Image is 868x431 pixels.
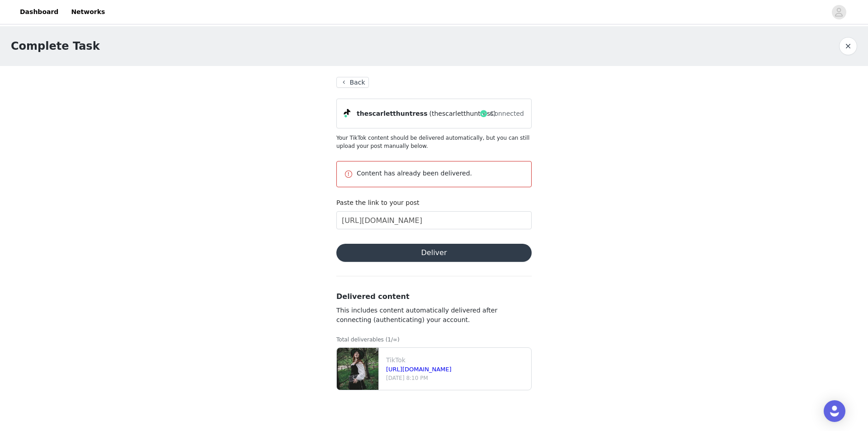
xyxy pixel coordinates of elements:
[336,244,532,262] button: Deliver
[386,374,528,382] p: [DATE] 8:10 PM
[386,355,528,365] p: TikTok
[429,109,495,118] span: (thescarletthuntress)
[337,348,378,390] img: file
[336,307,497,323] span: This includes content automatically delivered after connecting (authenticating) your account.
[835,5,843,19] div: avatar
[336,291,532,302] h3: Delivered content
[824,400,845,422] div: Open Intercom Messenger
[336,211,532,229] input: Paste the link to your content here
[14,2,64,22] a: Dashboard
[357,169,524,178] p: Content has already been delivered.
[336,134,532,150] p: Your TikTok content should be delivered automatically, but you can still upload your post manuall...
[357,109,427,118] span: thescarletthuntress
[490,109,524,118] span: Connected
[66,2,110,22] a: Networks
[386,366,452,373] a: [URL][DOMAIN_NAME]
[336,336,532,344] p: Total deliverables (1/∞)
[11,38,100,54] h1: Complete Task
[336,77,369,88] button: Back
[336,199,420,206] label: Paste the link to your post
